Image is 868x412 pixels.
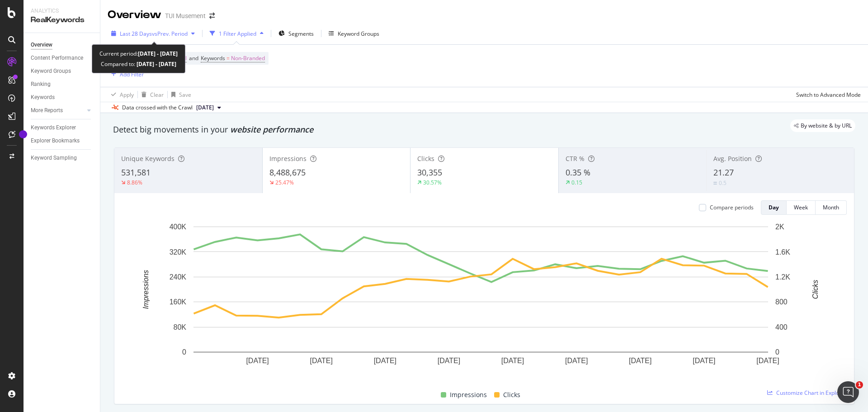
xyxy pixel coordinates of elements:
[417,167,442,178] span: 30,355
[761,200,787,215] button: Day
[374,357,396,365] text: [DATE]
[417,154,434,163] span: Clicks
[219,30,256,38] div: 1 Filter Applied
[31,106,85,115] a: More Reports
[713,154,752,163] span: Avg. Position
[775,223,784,231] text: 2K
[196,104,214,112] span: 2025 Sep. 26th
[450,389,487,400] span: Impressions
[170,298,187,306] text: 160K
[566,154,585,163] span: CTR %
[629,357,651,365] text: [DATE]
[206,26,267,41] button: 1 Filter Applied
[767,389,847,397] a: Customize Chart in Explorer
[31,80,94,89] a: Ranking
[571,179,582,186] div: 0.15
[31,7,93,15] div: Analytics
[209,13,215,19] div: arrow-right-arrow-left
[138,50,178,57] b: [DATE] - [DATE]
[796,91,861,99] div: Switch to Advanced Mode
[775,248,790,256] text: 1.6K
[501,357,524,365] text: [DATE]
[31,66,94,76] a: Keyword Groups
[31,153,94,163] a: Keyword Sampling
[108,87,134,102] button: Apply
[231,52,265,65] span: Non-Branded
[565,357,588,365] text: [DATE]
[108,26,198,41] button: Last 28 DaysvsPrev. Period
[31,53,94,63] a: Content Performance
[135,60,176,68] b: [DATE] - [DATE]
[31,40,94,50] a: Overview
[310,357,333,365] text: [DATE]
[31,93,94,102] a: Keywords
[19,130,27,138] div: Tooltip anchor
[226,54,230,62] span: =
[31,106,63,115] div: More Reports
[275,179,294,186] div: 25.47%
[713,182,717,185] img: Equal
[108,69,144,80] button: Add Filter
[423,179,442,186] div: 30.57%
[189,54,198,62] span: and
[816,200,847,215] button: Month
[288,30,314,38] span: Segments
[713,167,734,178] span: 21.27
[108,7,161,23] div: Overview
[31,66,71,76] div: Keyword Groups
[142,270,150,309] text: Impressions
[719,179,726,187] div: 0.5
[811,280,819,299] text: Clicks
[775,273,790,281] text: 1.2K
[31,123,76,133] div: Keywords Explorer
[182,348,186,356] text: 0
[121,154,175,163] span: Unique Keywords
[31,123,94,133] a: Keywords Explorer
[793,87,861,102] button: Switch to Advanced Mode
[31,136,80,146] div: Explorer Bookmarks
[325,26,383,41] button: Keyword Groups
[165,11,206,20] div: TUI Musement
[31,153,77,163] div: Keyword Sampling
[174,323,187,331] text: 80K
[31,53,83,63] div: Content Performance
[122,222,840,379] div: A chart.
[769,204,779,211] div: Day
[775,323,788,331] text: 400
[775,298,788,306] text: 800
[99,48,178,59] div: Current period:
[122,104,193,112] div: Data crossed with the Crawl
[101,59,176,69] div: Compared to:
[201,54,225,62] span: Keywords
[823,204,839,211] div: Month
[710,204,754,211] div: Compare periods
[127,179,142,186] div: 8.86%
[31,40,52,50] div: Overview
[837,381,859,403] iframe: Intercom live chat
[566,167,590,178] span: 0.35 %
[438,357,460,365] text: [DATE]
[120,71,144,78] div: Add Filter
[31,15,93,25] div: RealKeywords
[269,167,306,178] span: 8,488,675
[787,200,816,215] button: Week
[31,80,51,89] div: Ranking
[138,87,164,102] button: Clear
[775,348,779,356] text: 0
[168,87,191,102] button: Save
[693,357,715,365] text: [DATE]
[856,381,863,388] span: 1
[275,26,317,41] button: Segments
[801,123,852,128] span: By website & by URL
[338,30,379,38] div: Keyword Groups
[31,136,94,146] a: Explorer Bookmarks
[170,223,187,231] text: 400K
[179,91,191,99] div: Save
[503,389,520,400] span: Clicks
[170,248,187,256] text: 320K
[120,91,134,99] div: Apply
[756,357,779,365] text: [DATE]
[152,30,188,38] span: vs Prev. Period
[120,30,152,38] span: Last 28 Days
[121,167,151,178] span: 531,581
